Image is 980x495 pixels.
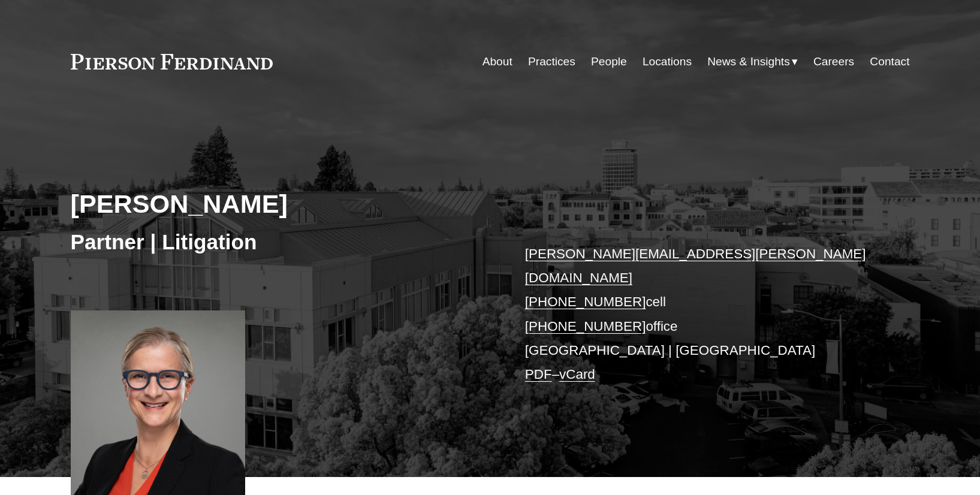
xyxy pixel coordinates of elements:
[525,294,646,309] a: [PHONE_NUMBER]
[707,50,798,73] a: folder dropdown
[525,319,646,334] a: [PHONE_NUMBER]
[870,50,909,73] a: Contact
[559,367,595,382] a: vCard
[71,188,490,219] h2: [PERSON_NAME]
[483,50,512,73] a: About
[525,367,552,382] a: PDF
[707,52,790,73] span: News & Insights
[71,229,490,255] h3: Partner | Litigation
[643,50,692,73] a: Locations
[591,50,627,73] a: People
[525,246,866,285] a: [PERSON_NAME][EMAIL_ADDRESS][PERSON_NAME][DOMAIN_NAME]
[813,50,854,73] a: Careers
[525,242,875,387] p: cell office [GEOGRAPHIC_DATA] | [GEOGRAPHIC_DATA] –
[528,50,575,73] a: Practices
